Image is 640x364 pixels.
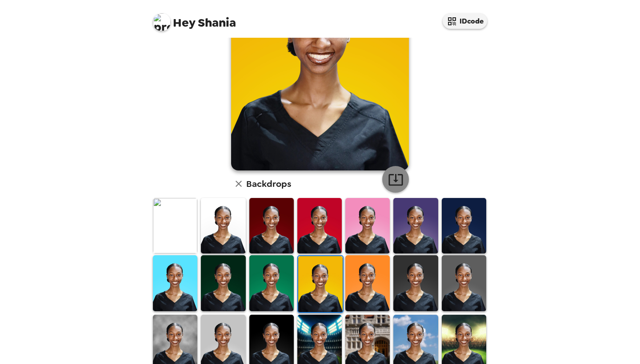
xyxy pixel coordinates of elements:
span: Shania [153,9,236,29]
h6: Backdrops [246,177,291,191]
img: profile pic [153,13,171,31]
img: Original [153,198,197,253]
button: IDcode [443,13,487,29]
span: Hey [173,15,195,31]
